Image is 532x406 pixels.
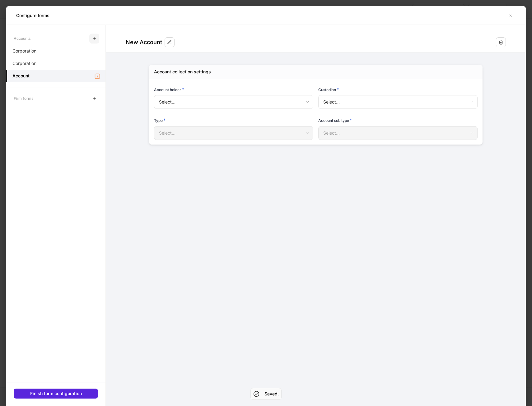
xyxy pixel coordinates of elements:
div: Firm forms [14,93,33,104]
div: Select... [318,95,477,109]
div: Select... [154,126,313,140]
div: Accounts [14,33,30,44]
a: Corporation [6,57,105,70]
h6: Type [154,117,166,123]
h6: Account sub type [318,117,352,123]
div: Select... [154,95,313,109]
div: Account collection settings [154,69,211,75]
div: Finish form configuration [30,390,82,397]
a: Corporation [6,45,105,57]
p: Corporation [12,48,36,54]
div: Select... [318,126,477,140]
h6: Account holder [154,86,184,93]
h5: Saved. [264,391,279,397]
a: Account [6,70,105,82]
div: New Account [126,39,162,46]
h5: Account [12,73,30,79]
p: Corporation [12,60,36,67]
h5: Configure forms [16,12,49,19]
h6: Custodian [318,86,339,93]
button: Finish form configuration [14,389,98,399]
